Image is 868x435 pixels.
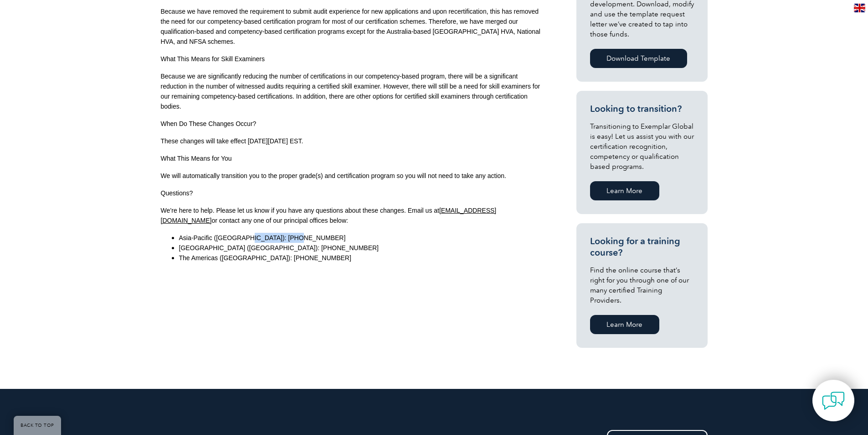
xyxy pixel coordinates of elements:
span: Asia-Pacific ([GEOGRAPHIC_DATA]): [PHONE_NUMBER] [179,234,346,241]
span: We will automatically transition you to the proper grade(s) and certification program so you will... [161,172,506,179]
a: Learn More [590,181,659,200]
a: BACK TO TOP [14,416,61,435]
p: Find the online course that’s right for you through one of our many certified Training Providers. [590,265,694,305]
h3: Looking to transition? [590,103,694,115]
span: Because we have removed the requirement to submit audit experience for new applications and upon ... [161,8,540,45]
span: What This Means for Skill Examiners [161,55,265,63]
span: What This Means for You [161,155,232,162]
img: contact-chat.png [822,389,845,412]
span: or contact any one of our principal offices below: [212,217,348,224]
span: [GEOGRAPHIC_DATA] ([GEOGRAPHIC_DATA]): [PHONE_NUMBER] [179,244,379,252]
img: en [854,4,865,12]
span: These changes will take effect [DATE][DATE] EST. [161,137,303,145]
a: Learn More [590,315,659,334]
span: The Americas ([GEOGRAPHIC_DATA]): [PHONE_NUMBER] [179,254,351,262]
a: Download Template [590,49,687,68]
p: Transitioning to Exemplar Global is easy! Let us assist you with our certification recognition, c... [590,121,694,172]
span: Questions? [161,189,193,197]
span: When Do These Changes Occur? [161,120,257,127]
h3: Looking for a training course? [590,236,694,258]
span: We’re here to help. Please let us know if you have any questions about these changes. Email us at [161,207,439,214]
span: Because we are significantly reducing the number of certifications in our competency-based progra... [161,73,540,110]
